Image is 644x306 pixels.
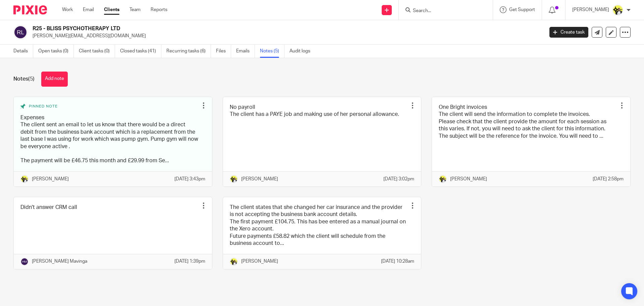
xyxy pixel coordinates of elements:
[13,25,28,39] img: svg%3E
[62,6,73,13] a: Work
[32,258,87,265] p: [PERSON_NAME] Mavinga
[230,175,238,183] img: Carine-Starbridge.jpg
[166,45,211,58] a: Recurring tasks (6)
[289,45,315,58] a: Audit logs
[509,7,535,12] span: Get Support
[230,258,238,266] img: Carine-Starbridge.jpg
[28,76,35,82] span: (5)
[83,6,94,13] a: Email
[439,175,447,183] img: Carine-Starbridge.jpg
[13,45,33,58] a: Details
[129,6,141,13] a: Team
[41,72,68,87] button: Add note
[38,45,74,58] a: Open tasks (0)
[13,76,35,83] h1: Notes
[20,175,29,183] img: Carine-Starbridge.jpg
[236,45,255,58] a: Emails
[612,5,623,15] img: Carine-Starbridge.jpg
[381,258,414,265] p: [DATE] 10:28am
[450,176,487,182] p: [PERSON_NAME]
[13,5,47,14] img: Pixie
[174,176,205,182] p: [DATE] 3:43pm
[549,27,588,38] a: Create task
[120,45,161,58] a: Closed tasks (41)
[20,104,199,109] div: Pinned note
[572,6,609,13] p: [PERSON_NAME]
[151,6,167,13] a: Reports
[33,33,539,39] p: [PERSON_NAME][EMAIL_ADDRESS][DOMAIN_NAME]
[593,176,624,182] p: [DATE] 2:58pm
[104,6,119,13] a: Clients
[216,45,231,58] a: Files
[383,176,414,182] p: [DATE] 3:02pm
[241,258,278,265] p: [PERSON_NAME]
[79,45,115,58] a: Client tasks (0)
[412,8,473,14] input: Search
[260,45,284,58] a: Notes (5)
[174,258,205,265] p: [DATE] 1:39pm
[32,176,69,182] p: [PERSON_NAME]
[241,176,278,182] p: [PERSON_NAME]
[20,258,29,266] img: svg%3E
[33,25,438,32] h2: R25 - BLISS PSYCHOTHERAPY LTD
